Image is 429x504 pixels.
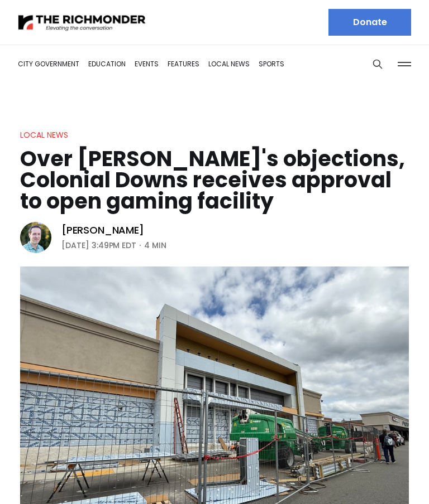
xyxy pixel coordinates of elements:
img: Michael Phillips [20,222,51,253]
button: Search this site [369,56,386,72]
a: Donate [328,9,411,36]
a: Education [88,59,126,69]
a: Events [135,59,159,69]
a: [PERSON_NAME] [61,224,144,237]
span: 4 min [144,239,166,252]
a: City Government [18,59,79,69]
time: [DATE] 3:49PM EDT [61,239,136,252]
a: Local News [20,129,68,140]
img: The Richmonder [18,13,146,32]
a: Sports [259,59,284,69]
a: Local News [208,59,250,69]
a: Features [168,59,199,69]
h1: Over [PERSON_NAME]'s objections, Colonial Downs receives approval to open gaming facility [20,148,409,212]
